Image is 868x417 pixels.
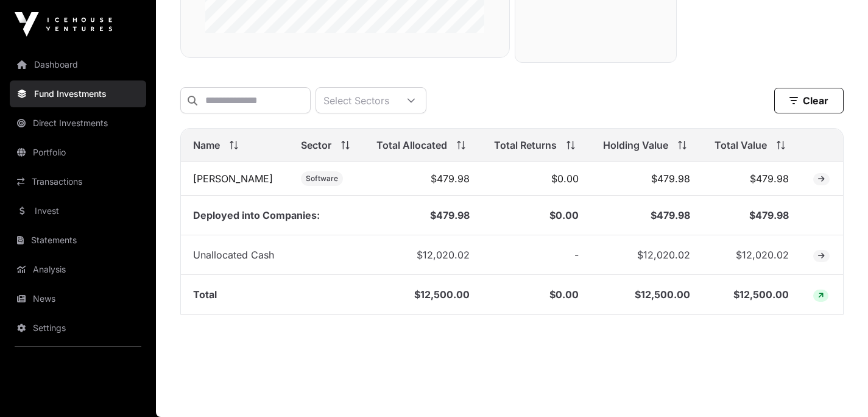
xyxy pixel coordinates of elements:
[181,196,364,235] td: Deployed into Companies:
[15,12,112,37] img: Icehouse Ventures Logo
[364,275,482,315] td: $12,500.00
[715,138,767,152] span: Total Value
[193,173,273,185] a: [PERSON_NAME]
[417,249,470,261] span: $12,020.02
[482,196,591,235] td: $0.00
[10,256,146,283] a: Analysis
[306,174,338,184] span: Software
[574,249,579,261] span: -
[774,88,844,113] button: Clear
[10,139,146,166] a: Portfolio
[193,138,220,152] span: Name
[364,196,482,235] td: $479.98
[702,275,800,315] td: $12,500.00
[736,249,789,261] span: $12,020.02
[603,138,668,152] span: Holding Value
[364,162,482,196] td: $479.98
[10,168,146,195] a: Transactions
[702,162,800,196] td: $479.98
[193,249,274,261] span: Unallocated Cash
[807,358,868,417] iframe: Chat Widget
[10,110,146,137] a: Direct Investments
[10,227,146,254] a: Statements
[10,285,146,312] a: News
[10,198,146,224] a: Invest
[181,275,364,315] td: Total
[10,315,146,341] a: Settings
[10,51,146,78] a: Dashboard
[591,275,702,315] td: $12,500.00
[702,196,800,235] td: $479.98
[637,249,690,261] span: $12,020.02
[376,138,447,152] span: Total Allocated
[482,162,591,196] td: $0.00
[482,275,591,315] td: $0.00
[10,80,146,107] a: Fund Investments
[301,138,331,152] span: Sector
[591,196,702,235] td: $479.98
[494,138,557,152] span: Total Returns
[316,88,397,113] div: Select Sectors
[591,162,702,196] td: $479.98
